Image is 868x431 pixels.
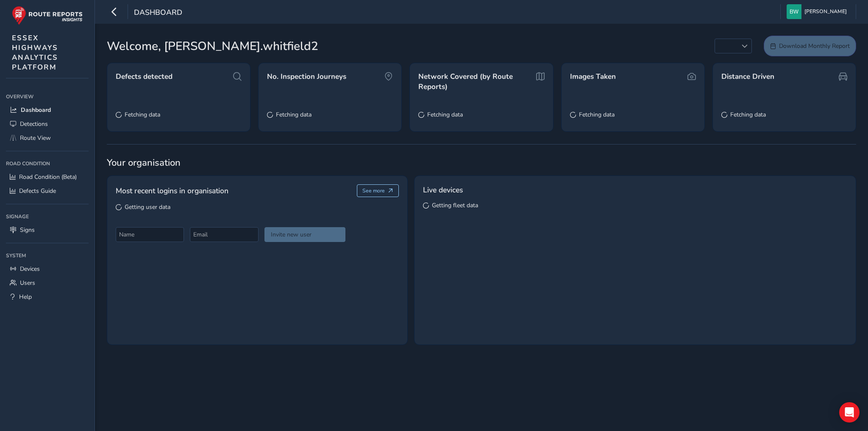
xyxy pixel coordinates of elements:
span: Live devices [423,184,463,195]
img: rr logo [12,6,83,25]
button: See more [357,184,399,197]
span: Fetching data [276,111,312,119]
span: Devices [20,265,40,273]
span: Signs [20,226,35,234]
a: Dashboard [6,103,89,117]
button: [PERSON_NAME] [787,4,850,19]
a: Signs [6,223,89,237]
span: Fetching data [579,111,615,119]
span: Route View [20,134,51,142]
span: Detections [20,120,48,128]
a: Defects Guide [6,184,89,198]
a: Help [6,290,89,304]
span: Users [20,279,35,287]
span: Road Condition (Beta) [19,173,77,181]
span: No. Inspection Journeys [267,72,346,82]
span: Most recent logins in organisation [116,185,228,196]
a: Devices [6,262,89,276]
span: Getting user data [125,203,170,211]
a: Route View [6,131,89,145]
span: Your organisation [107,156,856,169]
span: Distance Driven [721,72,774,82]
a: Detections [6,117,89,131]
span: Help [19,293,32,301]
span: Images Taken [570,72,616,82]
span: Getting fleet data [432,201,478,209]
div: Open Intercom Messenger [839,402,860,423]
input: Email [190,227,258,242]
span: Defects Guide [19,187,56,195]
a: Users [6,276,89,290]
img: diamond-layout [787,4,801,19]
span: [PERSON_NAME] [804,4,847,19]
span: See more [362,187,385,194]
span: Welcome, [PERSON_NAME].whitfield2 [107,37,318,55]
div: System [6,249,89,262]
input: Name [116,227,184,242]
span: Fetching data [730,111,766,119]
span: Dashboard [134,7,182,19]
div: Signage [6,210,89,223]
span: Network Covered (by Route Reports) [418,72,531,92]
span: Fetching data [427,111,463,119]
div: Road Condition [6,157,89,170]
div: Overview [6,90,89,103]
span: Fetching data [125,111,160,119]
span: Defects detected [116,72,172,82]
a: Road Condition (Beta) [6,170,89,184]
span: ESSEX HIGHWAYS ANALYTICS PLATFORM [12,33,58,72]
span: Dashboard [21,106,51,114]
